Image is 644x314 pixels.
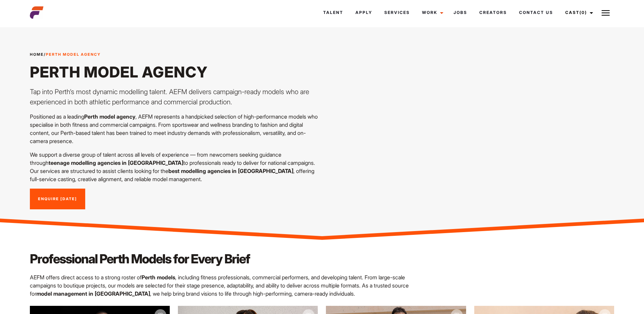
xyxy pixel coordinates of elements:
[30,52,44,57] a: Home
[30,87,318,107] p: Tap into Perth’s most dynamic modelling talent. AEFM delivers campaign-ready models who are exper...
[513,3,559,22] a: Contact Us
[30,189,85,210] a: Enquire [DATE]
[168,168,293,174] strong: best modelling agencies in [GEOGRAPHIC_DATA]
[142,274,175,281] strong: Perth models
[579,10,587,15] span: (0)
[602,9,610,17] img: Burger icon
[30,112,318,145] p: Positioned as a leading , AEFM represents a handpicked selection of high-performance models who s...
[30,273,417,298] p: AEFM offers direct access to a strong roster of , including fitness professionals, commercial per...
[317,3,349,22] a: Talent
[30,6,43,19] img: cropped-aefm-brand-fav-22-square.png
[447,3,473,22] a: Jobs
[473,3,513,22] a: Creators
[49,159,183,166] strong: teenage modelling agencies in [GEOGRAPHIC_DATA]
[46,52,101,57] strong: Perth Model Agency
[36,290,150,297] strong: model management in [GEOGRAPHIC_DATA]
[30,52,101,57] span: /
[84,113,135,120] strong: Perth model agency
[416,3,447,22] a: Work
[559,3,597,22] a: Cast(0)
[30,151,318,183] p: We support a diverse group of talent across all levels of experience — from newcomers seeking gui...
[30,250,417,268] h2: Professional Perth Models for Every Brief
[30,63,318,81] h1: Perth Model Agency
[349,3,378,22] a: Apply
[378,3,416,22] a: Services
